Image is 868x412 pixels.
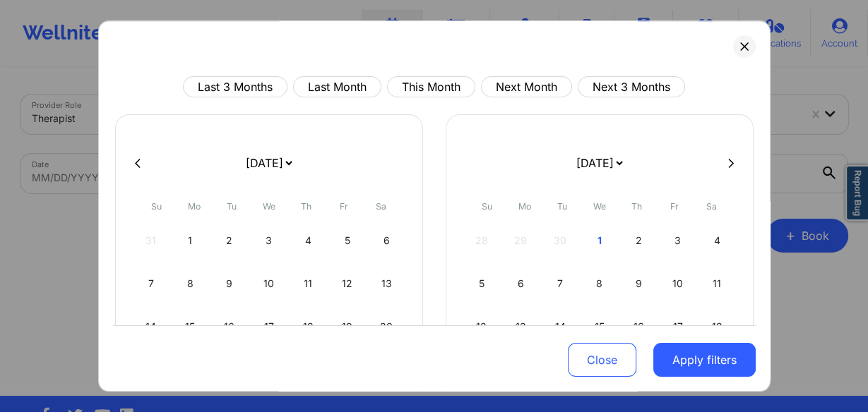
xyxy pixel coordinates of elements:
div: Tue Sep 16 2025 [212,307,248,346]
div: Sat Oct 11 2025 [699,264,735,303]
button: Next Month [481,76,572,97]
div: Thu Oct 02 2025 [621,221,657,260]
div: Wed Oct 08 2025 [581,264,617,303]
div: Tue Oct 14 2025 [542,307,578,346]
abbr: Wednesday [263,201,275,212]
div: Fri Sep 05 2025 [329,221,365,260]
div: Wed Oct 15 2025 [581,307,617,346]
div: Thu Sep 18 2025 [290,307,326,346]
div: Sat Oct 18 2025 [699,307,735,346]
button: This Month [387,76,475,97]
div: Thu Sep 04 2025 [290,221,326,260]
div: Mon Sep 15 2025 [172,307,208,346]
abbr: Saturday [706,201,717,212]
div: Sun Sep 14 2025 [133,307,170,346]
div: Tue Sep 02 2025 [212,221,248,260]
div: Fri Oct 17 2025 [660,307,696,346]
div: Fri Sep 12 2025 [329,264,365,303]
div: Fri Sep 19 2025 [329,307,365,346]
div: Mon Oct 13 2025 [503,307,539,346]
abbr: Monday [188,201,201,212]
abbr: Friday [670,201,679,212]
div: Sat Sep 13 2025 [369,264,405,303]
div: Sun Sep 07 2025 [133,264,170,303]
div: Mon Oct 06 2025 [503,264,539,303]
button: Last Month [293,76,381,97]
div: Wed Oct 01 2025 [581,221,617,260]
abbr: Friday [340,201,348,212]
div: Sun Oct 12 2025 [464,307,500,346]
div: Fri Oct 10 2025 [660,264,696,303]
div: Mon Sep 01 2025 [172,221,208,260]
abbr: Thursday [301,201,311,212]
div: Tue Sep 09 2025 [212,264,248,303]
div: Sat Sep 20 2025 [369,307,405,346]
div: Thu Oct 09 2025 [621,264,657,303]
abbr: Thursday [631,201,642,212]
div: Thu Sep 11 2025 [290,264,326,303]
abbr: Saturday [376,201,386,212]
abbr: Wednesday [593,201,606,212]
div: Sun Oct 05 2025 [464,264,500,303]
div: Mon Sep 08 2025 [172,264,208,303]
abbr: Tuesday [557,201,567,212]
div: Fri Oct 03 2025 [660,221,696,260]
div: Sat Sep 06 2025 [369,221,405,260]
div: Thu Oct 16 2025 [621,307,657,346]
button: Close [568,343,636,377]
abbr: Tuesday [227,201,237,212]
abbr: Monday [518,201,531,212]
abbr: Sunday [482,201,492,212]
div: Tue Oct 07 2025 [542,264,578,303]
button: Next 3 Months [578,76,685,97]
div: Sat Oct 04 2025 [699,221,735,260]
button: Last 3 Months [183,76,287,97]
button: Apply filters [653,343,756,377]
div: Wed Sep 03 2025 [251,221,287,260]
abbr: Sunday [151,201,162,212]
div: Wed Sep 10 2025 [251,264,287,303]
div: Wed Sep 17 2025 [251,307,287,346]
